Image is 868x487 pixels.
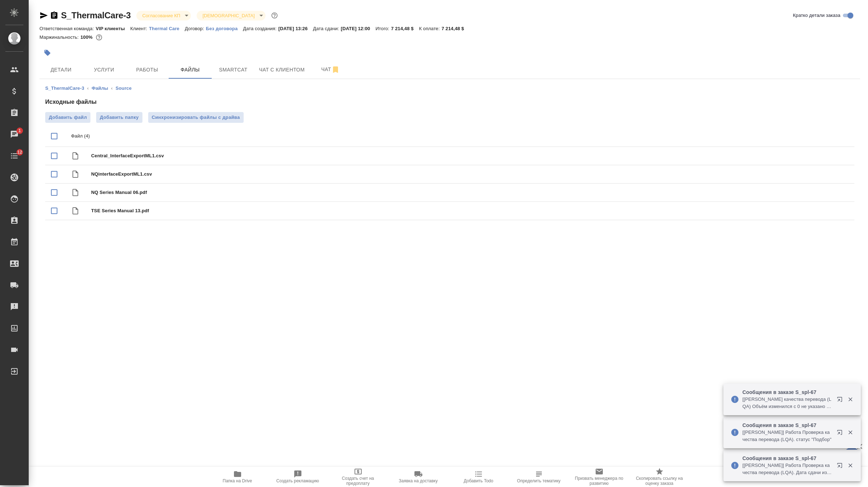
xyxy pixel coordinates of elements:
a: 1 [2,125,27,143]
span: Кратко детали заказа [793,12,840,19]
a: Thermal Care [149,25,185,31]
a: Source [116,85,132,91]
p: Договор: [185,26,206,31]
h4: Исходные файлы [45,98,854,106]
button: Добавить Todo [449,467,509,487]
span: 12 [13,149,27,156]
p: [DATE] 13:26 [278,26,313,31]
button: Папка на Drive [207,467,268,487]
span: Чат [313,65,348,74]
p: VIP клиенты [96,26,130,31]
button: Создать рекламацию [268,467,328,487]
span: Central_InterfaceExportML1.csv [91,152,849,159]
span: Создать счет на предоплату [332,476,384,486]
p: [[PERSON_NAME]] Работа Проверка качества перевода (LQA). Дата сдачи изменилась с "[DATE] 5:00 PM"... [742,462,832,476]
button: Доп статусы указывают на важность/срочность заказа [270,11,279,20]
p: Итого: [375,26,391,31]
button: 0.00 USD; [94,33,104,42]
span: Чат с клиентом [259,65,305,74]
button: Синхронизировать файлы с драйва [148,112,244,123]
button: Закрыть [843,429,858,436]
button: Призвать менеджера по развитию [569,467,629,487]
p: Ответственная команда: [39,26,96,31]
button: Создать счет на предоплату [328,467,388,487]
p: [DATE] 12:00 [341,26,376,31]
p: Клиент: [130,26,149,31]
button: Определить тематику [509,467,569,487]
button: Открыть в новой вкладке [832,392,850,409]
a: Без договора [206,25,243,31]
p: Сообщения в заказе S_spl-67 [742,389,832,396]
button: Закрыть [843,396,858,403]
span: Добавить папку [100,114,139,121]
p: 7 214,48 $ [391,26,419,31]
button: Скопировать ссылку [50,11,58,20]
nav: breadcrumb [45,85,854,92]
div: Согласование КП [136,11,191,20]
p: [[PERSON_NAME]] Работа Проверка качества перевода (LQA). статус "Подбор" [742,429,832,443]
button: Открыть в новой вкладке [832,425,850,442]
span: Детали [44,65,78,74]
p: Сообщения в заказе S_spl-67 [742,455,832,462]
li: ‹ [87,85,89,92]
span: Файлы [173,65,207,74]
p: К оплате: [419,26,442,31]
svg: Отписаться [331,65,340,74]
p: Дата создания: [243,26,278,31]
span: Определить тематику [517,478,560,483]
p: Дата сдачи: [313,26,341,31]
span: Услуги [87,65,121,74]
p: 7 214,48 $ [441,26,469,31]
span: Добавить файл [49,114,87,121]
label: Добавить файл [45,112,90,123]
span: Синхронизировать файлы с драйва [152,114,240,121]
p: [[PERSON_NAME] качества перевода (LQA) Объём изменился с 0 не указано на 1 час Итого. Было: 0 USD... [742,396,832,410]
button: Закрыть [843,462,858,469]
span: Добавить Todo [464,478,493,483]
span: NQinterfaceExportML1.csv [91,171,849,178]
a: S_ThermalCare-3 [45,85,84,91]
li: ‹ [111,85,113,92]
p: Маржинальность: [39,34,80,40]
span: Работы [130,65,164,74]
button: Добавить папку [96,112,142,123]
p: Файл (4) [71,133,849,140]
button: Скопировать ссылку на оценку заказа [629,467,690,487]
a: 12 [2,147,27,165]
span: NQ Series Manual 06.pdf [91,189,849,196]
div: Согласование КП [197,11,265,20]
button: Добавить тэг [39,45,55,61]
button: Скопировать ссылку для ЯМессенджера [39,11,48,20]
span: Призвать менеджера по развитию [573,476,625,486]
span: 1 [14,127,25,134]
button: Заявка на доставку [388,467,449,487]
span: TSE Series Manual 13.pdf [91,207,849,214]
button: [DEMOGRAPHIC_DATA] [200,13,257,19]
span: Папка на Drive [223,478,252,483]
a: Файлы [92,85,108,91]
p: 100% [80,34,94,40]
span: Скопировать ссылку на оценку заказа [634,476,685,486]
a: S_ThermalCare-3 [61,10,131,20]
button: Согласование КП [140,13,182,19]
button: Открыть в новой вкладке [832,458,850,476]
span: Создать рекламацию [276,478,319,483]
span: Smartcat [216,65,250,74]
p: Сообщения в заказе S_spl-67 [742,422,832,429]
span: Заявка на доставку [399,478,437,483]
